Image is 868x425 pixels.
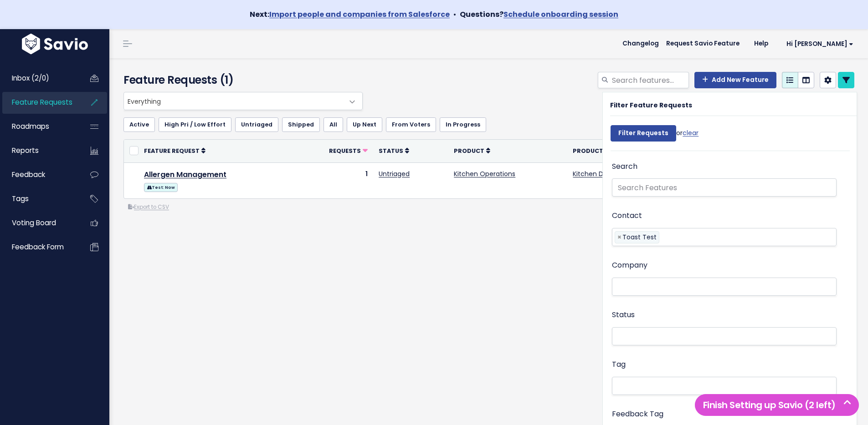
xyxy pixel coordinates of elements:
a: Kitchen Display Screen [573,169,645,178]
h4: Feature Requests (1) [123,72,358,88]
li: Toast Test [615,231,659,243]
a: Reports [2,140,76,161]
span: Reports [12,146,39,155]
a: Status [379,146,409,155]
span: • [453,9,456,20]
span: Feature Requests [12,97,72,107]
a: Feedback [2,164,76,185]
a: Up Next [347,117,382,132]
a: Request Savio Feature [659,37,747,51]
a: Product Area [573,146,626,155]
a: Inbox (2/0) [2,68,76,89]
a: Kitchen Operations [454,169,515,178]
span: Everything [124,92,344,110]
ul: Filter feature requests [123,117,854,132]
span: Voting Board [12,218,56,228]
a: Untriaged [235,117,278,132]
a: Feedback form [2,237,76,258]
a: Voting Board [2,212,76,233]
a: From Voters [386,117,436,132]
input: Filter Requests [611,125,676,142]
a: Allergen Management [144,169,226,180]
strong: Questions? [460,9,618,20]
input: Search features... [611,72,689,88]
span: Inbox (2/0) [12,73,49,83]
span: Feature Request [144,147,200,155]
label: Company [612,259,647,272]
span: Everything [123,92,363,110]
span: Product [454,147,484,155]
div: or [611,121,699,151]
span: Changelog [622,40,659,47]
strong: Next: [250,9,450,20]
a: Feature Requests [2,92,76,113]
label: Feedback Tag [612,408,663,421]
span: Test: Now [144,183,178,192]
a: High Pri / Low Effort [159,117,231,132]
a: Import people and companies from Salesforce [269,9,450,20]
span: Hi [PERSON_NAME] [786,40,853,47]
span: Tags [12,194,29,203]
a: Product [454,146,490,155]
a: Roadmaps [2,116,76,137]
label: Tag [612,358,626,371]
a: Untriaged [379,169,410,178]
a: Schedule onboarding session [503,9,618,20]
a: Shipped [282,117,320,132]
a: Active [123,117,155,132]
a: Test: Now [144,181,178,192]
span: Roadmaps [12,121,49,131]
input: Search Features [612,178,837,197]
span: × [617,232,621,243]
a: Requests [329,146,368,155]
label: Search [612,160,637,173]
label: Contact [612,209,642,223]
a: Help [747,37,776,51]
a: Feature Request [144,146,205,155]
a: Tags [2,188,76,209]
h5: Finish Setting up Savio (2 left) [699,398,855,412]
span: Feedback [12,170,45,179]
td: 1 [302,162,373,198]
strong: Filter Feature Requests [610,101,692,110]
span: Feedback form [12,242,64,252]
span: Status [379,147,403,155]
span: Product Area [573,147,620,155]
a: Hi [PERSON_NAME] [776,37,861,51]
a: clear [683,128,699,137]
a: Export to CSV [128,203,169,211]
a: All [324,117,343,132]
img: logo-white.9d6f32f41409.svg [20,34,90,54]
span: Requests [329,147,361,155]
a: In Progress [440,117,486,132]
a: Add New Feature [694,72,776,88]
label: Status [612,309,635,322]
